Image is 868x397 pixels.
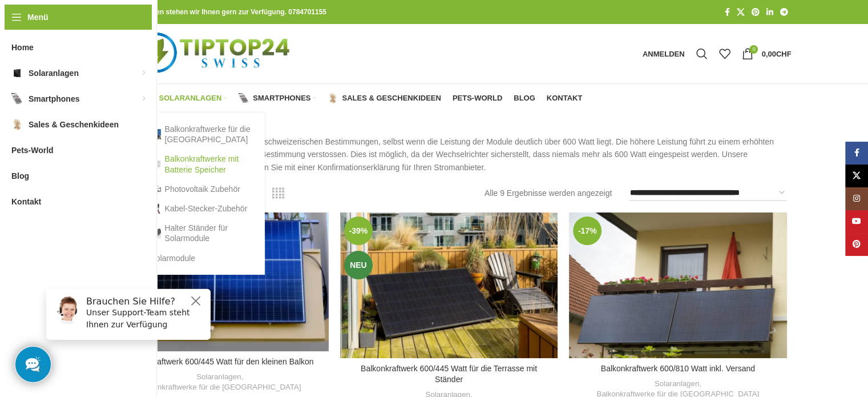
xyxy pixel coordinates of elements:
a: Solaranlagen [145,87,228,110]
a: Anmelden [637,42,691,65]
span: CHF [776,50,792,58]
a: 0 0,00CHF [736,42,797,65]
a: Kabel-Stecker-Zubehör [151,199,253,218]
a: X Social Link [733,5,748,20]
p: Alle 9 Ergebnisse werden angezeigt [485,187,612,199]
a: Telegram Social Link [777,5,792,20]
a: Smartphones [239,87,316,110]
a: Balkonkraftwerke für die [GEOGRAPHIC_DATA] [139,382,301,393]
span: Kontakt [11,191,41,212]
span: Blog [11,166,29,186]
a: Logo der Website [111,49,318,58]
div: Hauptnavigation [106,87,588,110]
a: Balkonkraftwerk 600/445 Watt für den kleinen Balkon [126,357,314,366]
div: Meine Wunschliste [713,42,736,65]
div: , [117,372,323,393]
img: Sales & Geschenkideen [328,93,338,103]
a: Balkonkraftwerke mit Batterie Speicher [151,149,253,179]
select: Shop-Reihenfolge [629,185,786,201]
a: Suche [690,42,713,65]
span: Anmelden [643,50,685,58]
img: Smartphones [11,93,23,105]
a: Balkonkraftwerke für die [GEOGRAPHIC_DATA] [151,119,253,149]
a: Pinterest Social Link [845,233,868,256]
span: Menü [27,11,49,23]
a: LinkedIn Social Link [763,5,777,20]
p: Unser Support-Team steht Ihnen zur Verfügung [49,27,167,51]
a: Solaranlagen [655,379,699,390]
span: Pets-World [453,94,502,103]
a: Balkonkraftwerk 600/445 Watt für den kleinen Balkon [111,212,329,351]
a: Sales & Geschenkideen [328,87,441,110]
a: X Social Link [845,165,868,187]
a: Blog [514,87,535,110]
a: Pinterest Social Link [748,5,763,20]
span: -39% [344,216,373,245]
span: Pets-World [11,140,54,161]
a: Balkonkraftwerk 600/445 Watt für die Terrasse mit Ständer [361,364,537,384]
a: Facebook Social Link [845,142,868,165]
a: YouTube Social Link [845,210,868,233]
span: Solaranlagen [29,63,79,83]
a: Instagram Social Link [845,187,868,210]
a: Solaranlagen [196,372,241,383]
img: Customer service [16,16,45,45]
p: Unsere Balkonkraftwerke entsprechen den schweizerischen Bestimmungen, selbst wenn die Leistung de... [111,135,792,174]
span: Smartphones [253,94,310,103]
button: Close [152,14,165,28]
a: Facebook Social Link [721,5,733,20]
a: Balkonkraftwerk 600/810 Watt inkl. Versand [569,212,786,358]
img: Sales & Geschenkideen [11,119,23,130]
h6: Brauchen Sie Hilfe? [49,16,167,27]
img: Solaranlagen [11,67,23,79]
span: Solaranlagen [159,94,222,103]
span: Smartphones [29,89,79,109]
span: Sales & Geschenkideen [29,114,119,135]
span: Blog [514,94,535,103]
span: -17% [573,216,601,245]
a: Balkonkraftwerk 600/810 Watt inkl. Versand [601,364,755,373]
span: 0 [749,45,758,54]
a: Balkonkraftwerk 600/445 Watt für die Terrasse mit Ständer [340,212,558,358]
a: Rasteransicht 4 [272,186,284,200]
a: Kontakt [547,87,583,110]
img: Smartphones [239,93,249,103]
a: Pets-World [453,87,502,110]
a: Halter Ständer für Solarmodule [151,218,253,248]
span: Home [11,37,34,58]
bdi: 0,00 [761,50,791,58]
img: Tiptop24 Nachhaltige & Faire Produkte [111,24,318,83]
a: Solarmodule [151,248,253,268]
span: Kontakt [547,94,583,103]
strong: Bei allen Fragen stehen wir Ihnen gern zur Verfügung. 0784701155 [111,8,326,16]
span: Sales & Geschenkideen [342,94,441,103]
a: Photovoltaik Zubehör [151,179,253,199]
span: Neu [344,251,373,279]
